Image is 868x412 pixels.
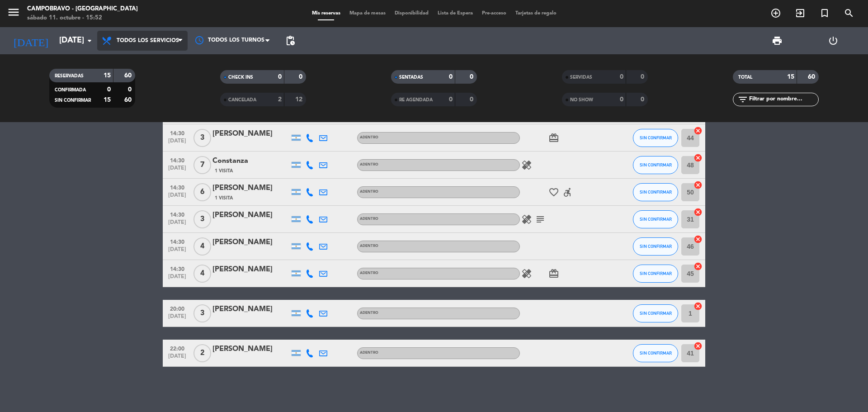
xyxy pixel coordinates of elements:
[128,86,133,93] strong: 0
[640,162,672,167] span: SIN CONFIRMAR
[828,35,839,46] i: power_settings_new
[212,182,289,194] div: [PERSON_NAME]
[521,268,532,279] i: healing
[548,133,559,143] i: card_giftcard
[193,344,211,362] span: 2
[228,75,253,80] span: CHECK INS
[107,86,111,93] strong: 0
[285,35,296,46] span: pending_actions
[641,74,646,80] strong: 0
[215,194,233,202] span: 1 Visita
[212,303,289,315] div: [PERSON_NAME]
[641,96,646,103] strong: 0
[55,88,86,92] span: CONFIRMADA
[693,153,703,162] i: cancel
[166,353,189,364] span: [DATE]
[633,237,678,256] button: SIN CONFIRMAR
[299,74,304,80] strong: 0
[7,5,20,19] i: menu
[228,98,256,102] span: CANCELADA
[808,74,817,80] strong: 60
[738,75,752,80] span: TOTAL
[360,163,378,166] span: ADENTRO
[399,98,433,102] span: RE AGENDADA
[433,11,477,16] span: Lista de Espera
[633,129,678,147] button: SIN CONFIRMAR
[640,311,672,316] span: SIN CONFIRMAR
[470,96,475,103] strong: 0
[633,210,678,228] button: SIN CONFIRMAR
[521,214,532,225] i: healing
[278,74,282,80] strong: 0
[795,8,806,19] i: exit_to_app
[166,165,189,175] span: [DATE]
[477,11,511,16] span: Pre-acceso
[633,304,678,322] button: SIN CONFIRMAR
[570,75,592,80] span: SERVIDAS
[27,14,138,23] div: sábado 11. octubre - 15:52
[360,271,378,275] span: ADENTRO
[693,126,703,135] i: cancel
[166,343,189,353] span: 22:00
[212,155,289,167] div: Constanza
[693,302,703,311] i: cancel
[521,160,532,170] i: healing
[844,8,854,19] i: search
[360,136,378,139] span: ADENTRO
[295,96,304,103] strong: 12
[748,95,818,104] input: Filtrar por nombre...
[360,217,378,221] span: ADENTRO
[770,8,781,19] i: add_circle_outline
[104,72,111,79] strong: 15
[640,135,672,140] span: SIN CONFIRMAR
[193,304,211,322] span: 3
[449,96,453,103] strong: 0
[166,303,189,313] span: 20:00
[212,128,289,140] div: [PERSON_NAME]
[511,11,561,16] span: Tarjetas de regalo
[399,75,423,80] span: SENTADAS
[620,74,623,80] strong: 0
[166,182,189,192] span: 14:30
[166,313,189,324] span: [DATE]
[633,156,678,174] button: SIN CONFIRMAR
[360,244,378,248] span: ADENTRO
[772,35,783,46] span: print
[55,74,84,78] span: RESERVADAS
[166,274,189,284] span: [DATE]
[819,8,830,19] i: turned_in_not
[693,208,703,217] i: cancel
[193,156,211,174] span: 7
[787,74,794,80] strong: 15
[117,38,179,44] span: Todos los servicios
[693,262,703,271] i: cancel
[570,98,593,102] span: NO SHOW
[548,268,559,279] i: card_giftcard
[633,344,678,362] button: SIN CONFIRMAR
[166,209,189,219] span: 14:30
[166,192,189,203] span: [DATE]
[805,27,861,54] div: LOG OUT
[640,244,672,249] span: SIN CONFIRMAR
[166,155,189,165] span: 14:30
[166,236,189,246] span: 14:30
[212,237,289,248] div: [PERSON_NAME]
[124,72,133,79] strong: 60
[124,97,133,103] strong: 60
[360,190,378,194] span: ADENTRO
[345,11,390,16] span: Mapa de mesas
[193,129,211,147] span: 3
[360,311,378,315] span: ADENTRO
[212,209,289,221] div: [PERSON_NAME]
[693,341,703,350] i: cancel
[640,189,672,194] span: SIN CONFIRMAR
[166,128,189,138] span: 14:30
[640,350,672,355] span: SIN CONFIRMAR
[360,351,378,355] span: ADENTRO
[562,187,573,198] i: accessible_forward
[193,265,211,283] span: 4
[633,265,678,283] button: SIN CONFIRMAR
[633,183,678,201] button: SIN CONFIRMAR
[737,94,748,105] i: filter_list
[390,11,433,16] span: Disponibilidad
